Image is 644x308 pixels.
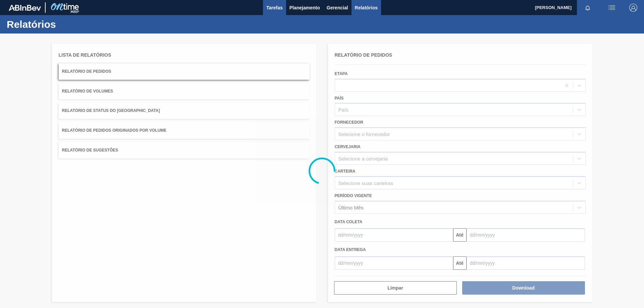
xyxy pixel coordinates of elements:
img: userActions [608,4,616,12]
img: Logout [629,4,637,12]
span: Tarefas [266,4,283,12]
img: TNhmsLtSVTkK8tSr43FrP2fwEKptu5GPRR3wAAAABJRU5ErkJggg== [9,5,41,11]
button: Notificações [577,3,598,12]
span: Planejamento [289,4,320,12]
span: Relatórios [355,4,378,12]
span: Gerencial [327,4,348,12]
h1: Relatórios [7,20,126,28]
